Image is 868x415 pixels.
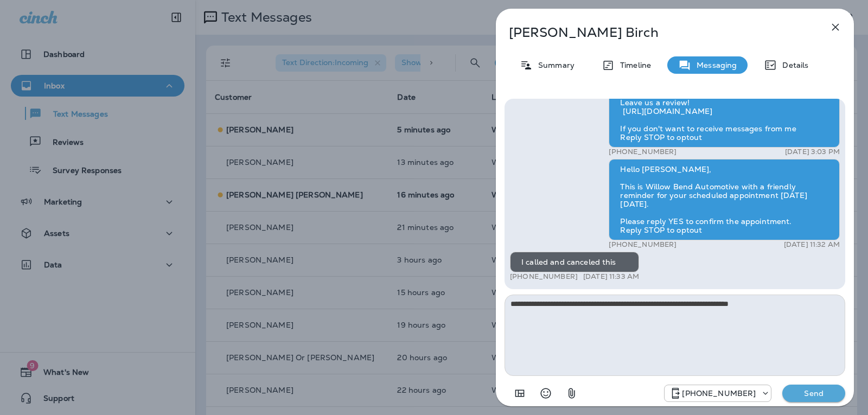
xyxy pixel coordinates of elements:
[682,389,756,398] p: [PHONE_NUMBER]
[784,240,840,249] p: [DATE] 11:32 AM
[609,159,840,240] div: Hello [PERSON_NAME], This is Willow Bend Automotive with a friendly reminder for your scheduled a...
[609,148,676,156] p: [PHONE_NUMBER]
[777,61,808,69] p: Details
[533,61,575,69] p: Summary
[509,382,531,404] button: Add in a premade template
[791,388,837,398] p: Send
[665,387,771,400] div: +1 (813) 497-4455
[615,61,651,69] p: Timeline
[782,385,845,402] button: Send
[691,61,737,69] p: Messaging
[510,252,639,272] div: I called and canceled this
[509,25,805,40] p: [PERSON_NAME] Birch
[785,148,840,156] p: [DATE] 3:03 PM
[535,382,557,404] button: Select an emoji
[510,272,578,281] p: [PHONE_NUMBER]
[609,240,676,249] p: [PHONE_NUMBER]
[583,272,639,281] p: [DATE] 11:33 AM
